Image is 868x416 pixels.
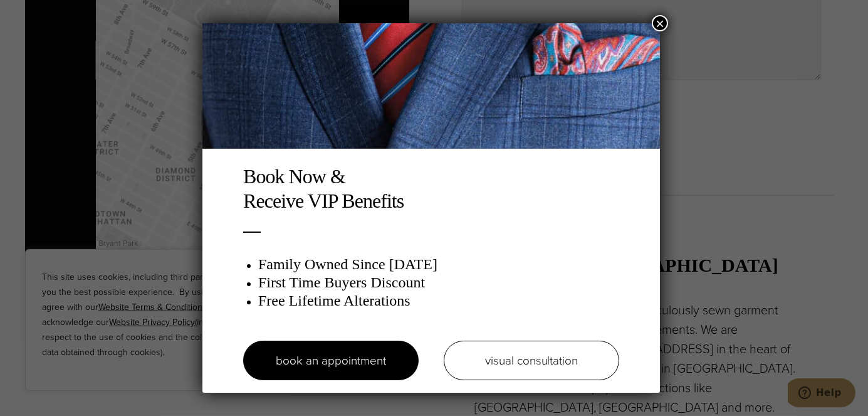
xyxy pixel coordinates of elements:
h2: Book Now & Receive VIP Benefits [243,164,619,213]
button: Close [652,15,668,31]
a: visual consultation [444,341,619,380]
h3: Family Owned Since [DATE] [258,255,619,274]
h3: First Time Buyers Discount [258,274,619,292]
h3: Free Lifetime Alterations [258,292,619,310]
a: book an appointment [243,341,419,380]
span: Help [28,9,54,20]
